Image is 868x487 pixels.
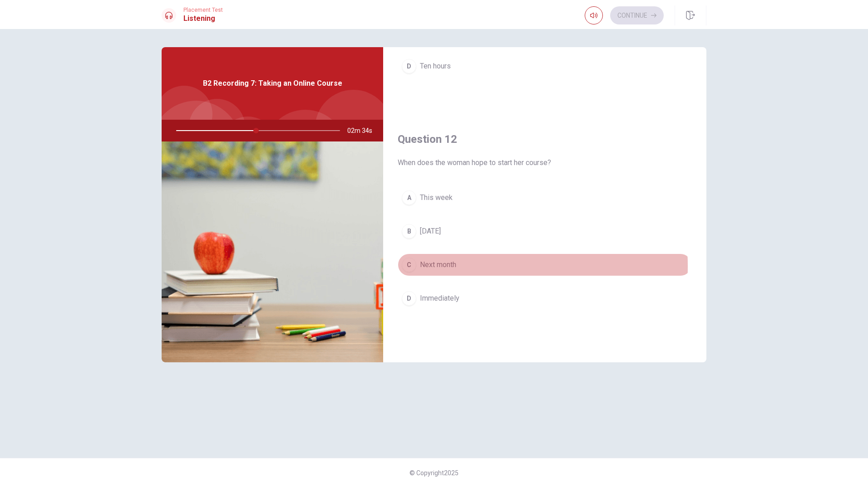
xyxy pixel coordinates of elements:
[402,258,416,272] div: C
[203,78,342,89] span: B2 Recording 7: Taking an Online Course
[398,253,692,276] button: CNext month
[183,7,223,13] span: Placement Test
[402,190,416,205] div: A
[398,157,692,168] span: When does the woman hope to start her course?
[398,186,692,209] button: AThis week
[420,226,441,237] span: [DATE]
[409,469,459,477] span: © Copyright 2025
[402,224,416,239] div: B
[398,55,692,78] button: DTen hours
[420,259,456,270] span: Next month
[402,59,416,73] div: D
[402,291,416,306] div: D
[347,120,380,141] span: 02m 34s
[420,61,451,72] span: Ten hours
[398,287,692,310] button: DImmediately
[398,132,692,146] h4: Question 12
[183,13,223,24] h1: Listening
[162,141,383,362] img: B2 Recording 7: Taking an Online Course
[398,220,692,243] button: B[DATE]
[420,293,459,304] span: Immediately
[420,192,453,203] span: This week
